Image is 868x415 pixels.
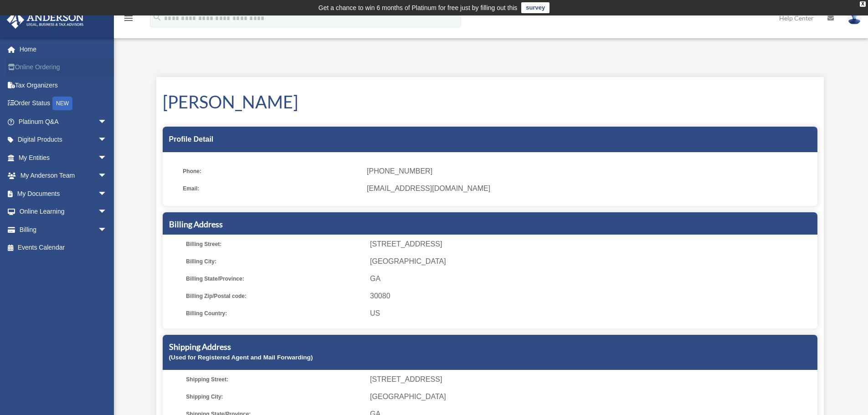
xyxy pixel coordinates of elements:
[152,12,162,22] i: search
[847,11,861,25] img: User Pic
[860,1,866,7] div: close
[6,131,121,149] a: Digital Productsarrow_drop_down
[163,127,817,152] div: Profile Detail
[169,341,811,353] h5: Shipping Address
[98,203,116,221] span: arrow_drop_down
[6,220,121,239] a: Billingarrow_drop_down
[521,2,550,13] a: survey
[98,184,116,203] span: arrow_drop_down
[186,255,364,268] span: Billing City:
[367,165,811,178] span: [PHONE_NUMBER]
[6,40,121,58] a: Home
[370,373,814,386] span: [STREET_ADDRESS]
[370,390,814,403] span: [GEOGRAPHIC_DATA]
[6,58,121,77] a: Online Ordering
[183,182,360,195] span: Email:
[163,90,817,114] h1: [PERSON_NAME]
[123,13,134,24] i: menu
[370,272,814,285] span: GA
[6,167,121,185] a: My Anderson Teamarrow_drop_down
[98,220,116,239] span: arrow_drop_down
[6,113,121,131] a: Platinum Q&Aarrow_drop_down
[169,219,811,230] h5: Billing Address
[123,16,134,24] a: menu
[370,255,814,268] span: [GEOGRAPHIC_DATA]
[186,373,364,386] span: Shipping Street:
[6,184,121,203] a: My Documentsarrow_drop_down
[370,307,814,320] span: US
[186,238,364,251] span: Billing Street:
[186,272,364,285] span: Billing State/Province:
[6,94,121,113] a: Order StatusNEW
[6,203,121,221] a: Online Learningarrow_drop_down
[186,390,364,403] span: Shipping City:
[186,290,364,302] span: Billing Zip/Postal code:
[370,238,814,251] span: [STREET_ADDRESS]
[98,113,116,131] span: arrow_drop_down
[6,149,121,167] a: My Entitiesarrow_drop_down
[98,167,116,185] span: arrow_drop_down
[370,290,814,302] span: 30080
[183,165,360,178] span: Phone:
[98,149,116,167] span: arrow_drop_down
[98,131,116,149] span: arrow_drop_down
[6,76,121,94] a: Tax Organizers
[6,239,121,257] a: Events Calendar
[186,307,364,320] span: Billing Country:
[52,97,72,110] div: NEW
[318,2,518,13] div: Get a chance to win 6 months of Platinum for free just by filling out this
[169,354,313,361] small: (Used for Registered Agent and Mail Forwarding)
[367,182,811,195] span: [EMAIL_ADDRESS][DOMAIN_NAME]
[4,11,87,29] img: Anderson Advisors Platinum Portal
